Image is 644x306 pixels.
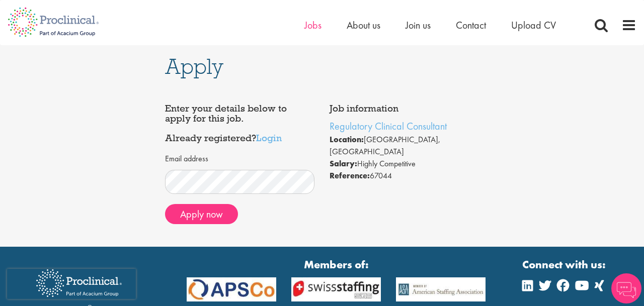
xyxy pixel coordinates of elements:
[347,19,380,32] a: About us
[611,273,641,303] img: Chatbot
[330,134,364,145] strong: Location:
[284,277,388,301] img: APSCo
[406,19,431,32] a: Join us
[187,257,486,272] strong: Members of:
[330,134,479,158] li: [GEOGRAPHIC_DATA], [GEOGRAPHIC_DATA]
[256,132,282,144] a: Login
[388,277,493,301] img: APSCo
[165,153,208,165] label: Email address
[511,19,556,32] a: Upload CV
[165,204,238,224] button: Apply now
[522,257,608,272] strong: Connect with us:
[165,53,223,80] span: Apply
[456,19,486,32] a: Contact
[330,158,357,169] strong: Salary:
[330,120,447,133] a: Regulatory Clinical Consultant
[29,262,129,304] img: Proclinical Recruitment
[330,158,479,170] li: Highly Competitive
[330,104,479,114] h4: Job information
[330,170,370,181] strong: Reference:
[7,269,136,299] iframe: reCAPTCHA
[179,277,284,301] img: APSCo
[304,19,321,32] a: Jobs
[165,104,315,143] h4: Enter your details below to apply for this job. Already registered?
[330,170,479,182] li: 67044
